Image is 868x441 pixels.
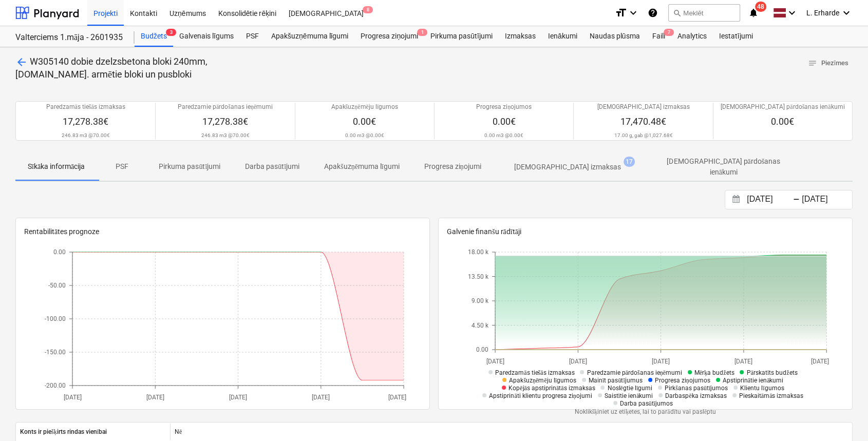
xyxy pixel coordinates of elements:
[499,26,542,47] a: Izmaksas
[48,282,66,290] tspan: -50.00
[324,161,400,172] p: Apakšuzņēmuma līgumi
[62,132,110,139] p: 246.83 m3 @ 70.00€
[745,193,797,207] input: Sākuma datums
[45,349,66,356] tspan: -150.00
[178,103,273,111] p: Paredzamie pārdošanas ieņēmumi
[648,7,658,19] i: Zināšanu pamats
[811,358,829,365] tspan: [DATE]
[173,26,240,47] a: Galvenais līgums
[807,59,817,68] span: notes
[509,377,576,384] span: Apakšuzņēmēju līgumos
[514,162,621,172] p: [DEMOGRAPHIC_DATA] izmaksas
[353,116,376,127] span: 0.00€
[245,161,299,172] p: Darba pasūtījumi
[15,56,207,80] span: W305140 dobie dzelzsbetona bloki 240mm, t.sk. armētie bloki un pusbloki
[471,298,489,305] tspan: 9.00 k
[46,103,125,111] p: Paredzamās tiešās izmaksas
[739,392,804,399] span: Pieskaitāmās izmaksas
[712,26,759,47] a: Iestatījumi
[721,103,844,111] p: [DEMOGRAPHIC_DATA] pārdošanas ienākumi
[476,103,532,111] p: Progresa ziņojumos
[840,7,853,19] i: keyboard_arrow_down
[476,347,488,354] tspan: 0.00
[664,29,674,36] span: 7
[508,385,595,392] span: Kopējās apstiprinātās izmaksas
[417,29,427,36] span: 1
[312,394,330,401] tspan: [DATE]
[201,132,249,139] p: 246.83 m3 @ 70.00€
[486,358,504,365] tspan: [DATE]
[45,382,66,390] tspan: -200.00
[20,428,107,436] p: Konts ir piešķirts rindas vienībai
[607,385,652,392] span: Noslēgtie līgumi
[654,156,794,178] p: [DEMOGRAPHIC_DATA] pārdošanas ienākumi
[694,369,734,376] span: Mērķa budžets
[240,26,265,47] a: PSF
[170,424,852,440] div: Nē
[646,26,671,47] div: Faili
[146,394,164,401] tspan: [DATE]
[748,7,759,19] i: notifications
[587,369,682,376] span: Paredzamie pārdošanas ieņēmumi
[806,9,839,17] span: L. Erharde
[807,57,848,69] span: Piezīmes
[620,400,673,407] span: Darba pasūtījumos
[605,392,653,399] span: Saistītie ienākumi
[627,7,639,19] i: keyboard_arrow_down
[229,394,247,401] tspan: [DATE]
[464,408,826,416] p: Noklikšķiniet uz etiķetes, lai to parādītu vai paslēptu
[471,322,489,329] tspan: 4.50 k
[354,26,424,47] div: Progresa ziņojumi
[740,385,784,392] span: Klientu līgumos
[615,7,627,19] i: format_size
[265,26,354,47] div: Apakšuzņēmuma līgumi
[569,358,587,365] tspan: [DATE]
[15,56,28,68] span: arrow_back
[202,116,248,127] span: 17,278.38€
[45,316,66,323] tspan: -100.00
[468,273,489,280] tspan: 13.50 k
[793,197,800,203] div: -
[354,26,424,47] a: Progresa ziņojumi1
[345,132,384,139] p: 0.00 m3 @ 0.00€
[331,103,398,111] p: Apakšuzņēmēju līgumos
[723,377,784,384] span: Apstiprinātie ienākumi
[135,26,173,47] div: Budžets
[388,394,406,401] tspan: [DATE]
[63,394,81,401] tspan: [DATE]
[746,369,797,376] span: Pārskatīts budžets
[620,116,666,127] span: 17,470.48€
[755,2,766,12] span: 48
[583,26,646,47] a: Naudas plūsma
[665,385,728,392] span: Pirkšanas pasūtījumos
[424,161,481,172] p: Progresa ziņojumi
[589,377,643,384] span: Mainīt pasūtījumus
[646,26,671,47] a: Faili7
[734,358,752,365] tspan: [DATE]
[24,226,421,237] p: Rentabilitātes prognoze
[652,358,670,365] tspan: [DATE]
[28,161,85,172] p: Sīkāka informācija
[63,116,108,127] span: 17,278.38€
[800,193,852,207] input: Beigu datums
[817,392,868,441] iframe: Chat Widget
[803,55,853,71] button: Piezīmes
[493,116,516,127] span: 0.00€
[484,132,523,139] p: 0.00 m3 @ 0.00€
[671,26,712,47] div: Analytics
[542,26,583,47] a: Ienākumi
[489,392,592,399] span: Apstiprināti klientu progresa ziņojumi
[771,116,794,127] span: 0.00€
[665,392,726,399] span: Darbaspēka izmaksas
[673,9,681,17] span: search
[15,32,122,43] div: Valterciems 1.māja - 2601935
[109,161,134,172] p: PSF
[614,132,672,139] p: 17.00 g, gab @ 1,027.68€
[424,26,499,47] a: Pirkuma pasūtījumi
